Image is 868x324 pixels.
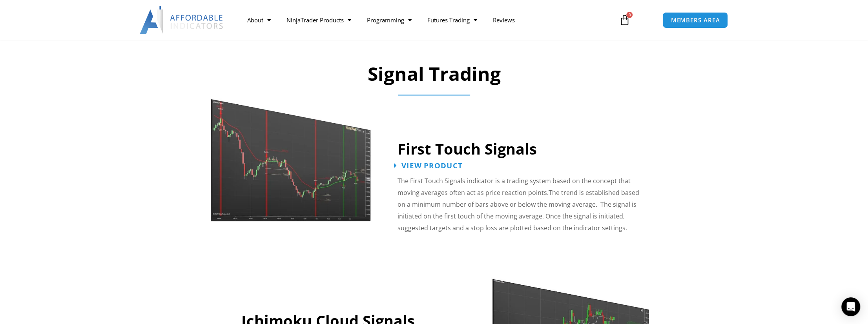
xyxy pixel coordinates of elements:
a: First Touch Signals [397,138,536,159]
p: The First Touch Signals indicator is a trading system based on the concept that moving averages o... [397,175,646,234]
div: Open Intercom Messenger [841,297,860,316]
span: MEMBERS AREA [671,17,720,23]
img: First Touch Signals 1 | Affordable Indicators – NinjaTrader [210,82,372,221]
span: View Product [401,162,463,169]
a: View Product [394,162,463,169]
a: 0 [607,9,642,31]
a: Futures Trading [419,11,485,29]
a: NinjaTrader Products [279,11,359,29]
img: LogoAI | Affordable Indicators – NinjaTrader [140,6,224,34]
a: MEMBERS AREA [662,12,728,28]
a: Programming [359,11,419,29]
a: About [239,11,279,29]
nav: Menu [239,11,610,29]
span: 0 [626,12,633,18]
h2: Signal Trading [193,62,675,86]
a: Reviews [485,11,523,29]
